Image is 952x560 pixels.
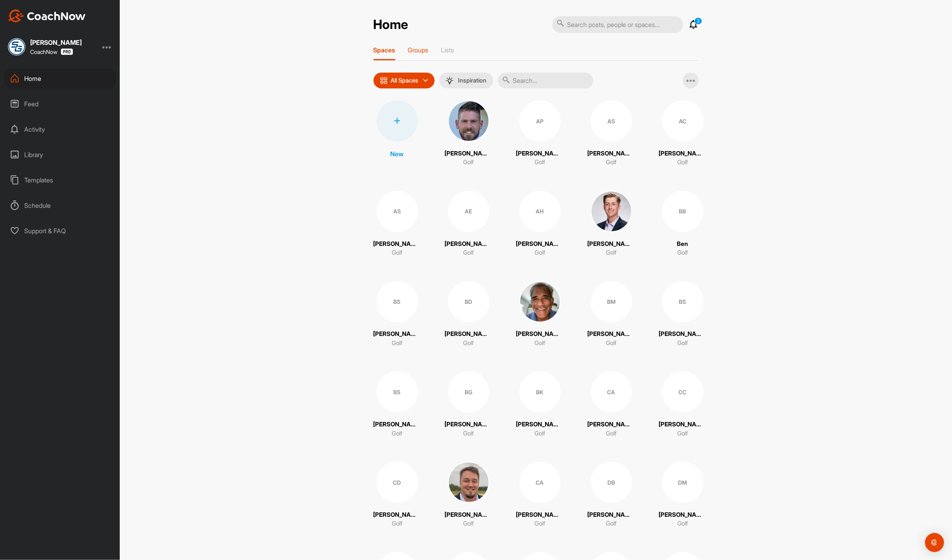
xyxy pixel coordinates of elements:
[516,240,564,249] p: [PERSON_NAME]
[519,191,561,232] div: AH
[606,248,617,257] p: Golf
[377,462,418,503] div: CD
[30,48,73,55] div: CoachNow
[374,330,421,339] p: [PERSON_NAME]
[392,339,402,348] p: Golf
[519,371,561,412] div: BK
[4,196,116,215] div: Schedule
[445,371,492,438] a: BG[PERSON_NAME]Golf
[606,519,617,528] p: Golf
[591,281,632,322] div: BM
[516,420,564,429] p: [PERSON_NAME]
[606,339,617,348] p: Golf
[694,17,702,25] p: 2
[588,149,635,158] p: [PERSON_NAME]
[374,462,421,528] a: CD[PERSON_NAME]Golf
[4,170,116,190] div: Templates
[516,462,564,528] a: CA[PERSON_NAME]Golf
[588,191,635,257] a: [PERSON_NAME]Golf
[8,38,25,56] img: square_80dbce50450f07eeafc24de6eee9e93d.jpg
[588,330,635,339] p: [PERSON_NAME]
[392,519,402,528] p: Golf
[374,281,421,348] a: BS[PERSON_NAME]Golf
[588,510,635,520] p: [PERSON_NAME]
[588,462,635,528] a: DB[PERSON_NAME]Golf
[374,46,395,54] p: Spaces
[662,281,703,322] div: BS
[374,17,408,33] h2: Home
[391,149,404,159] p: New
[606,158,617,167] p: Golf
[519,100,561,142] div: AP
[392,429,402,438] p: Golf
[8,10,86,22] img: CoachNow
[677,158,688,167] p: Golf
[516,510,564,520] p: [PERSON_NAME]
[588,281,635,348] a: BM[PERSON_NAME]Golf
[448,191,489,232] div: AE
[61,48,73,55] img: CoachNow Pro
[534,339,545,348] p: Golf
[30,39,82,46] div: [PERSON_NAME]
[588,420,635,429] p: [PERSON_NAME]
[677,429,688,438] p: Golf
[516,330,564,339] p: [PERSON_NAME]
[445,420,492,429] p: [PERSON_NAME]
[445,281,492,348] a: BD[PERSON_NAME]Golf
[463,519,474,528] p: Golf
[374,240,421,249] p: [PERSON_NAME]
[4,69,116,88] div: Home
[534,429,545,438] p: Golf
[606,429,617,438] p: Golf
[659,330,707,339] p: [PERSON_NAME]
[662,371,703,412] div: CC
[4,94,116,114] div: Feed
[534,248,545,257] p: Golf
[448,462,489,503] img: square_ccffc4ba7171ad9829df00c9ed351cd8.jpg
[588,371,635,438] a: CA[PERSON_NAME]Golf
[445,462,492,528] a: [PERSON_NAME]Golf
[4,221,116,241] div: Support & FAQ
[591,100,632,142] div: AS
[498,73,593,88] input: Search...
[588,240,635,249] p: [PERSON_NAME]
[391,77,419,84] p: All Spaces
[445,240,492,249] p: [PERSON_NAME]
[552,16,683,33] input: Search posts, people or spaces...
[445,149,492,158] p: [PERSON_NAME]
[445,100,492,167] a: [PERSON_NAME]Golf
[377,191,418,232] div: AS
[448,100,489,142] img: square_6f43d3a19a9afa08d3e7dd98ba41f583.jpg
[516,100,564,167] a: AP[PERSON_NAME]Golf
[662,191,703,232] div: BB
[463,248,474,257] p: Golf
[516,191,564,257] a: AH[PERSON_NAME]Golf
[659,462,707,528] a: DM[PERSON_NAME]Golf
[534,158,545,167] p: Golf
[925,533,944,552] div: Open Intercom Messenger
[591,371,632,412] div: CA
[445,510,492,520] p: [PERSON_NAME]
[446,77,454,84] img: menuIcon
[588,100,635,167] a: AS[PERSON_NAME]Golf
[677,248,688,257] p: Golf
[4,119,116,139] div: Activity
[677,240,688,249] p: Ben
[519,281,561,322] img: square_39b81aa96134e062e0f19647dda720d3.jpg
[659,191,707,257] a: BBBenGolf
[4,145,116,165] div: Library
[659,371,707,438] a: CC[PERSON_NAME]Golf
[374,510,421,520] p: [PERSON_NAME]
[516,149,564,158] p: [PERSON_NAME]
[659,149,707,158] p: [PERSON_NAME]
[659,510,707,520] p: [PERSON_NAME]
[445,191,492,257] a: AE[PERSON_NAME]Golf
[441,46,454,54] p: Lists
[377,281,418,322] div: BS
[377,371,418,412] div: BS
[662,100,703,142] div: AC
[659,420,707,429] p: [PERSON_NAME]
[392,248,402,257] p: Golf
[659,100,707,167] a: AC[PERSON_NAME]Golf
[448,281,489,322] div: BD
